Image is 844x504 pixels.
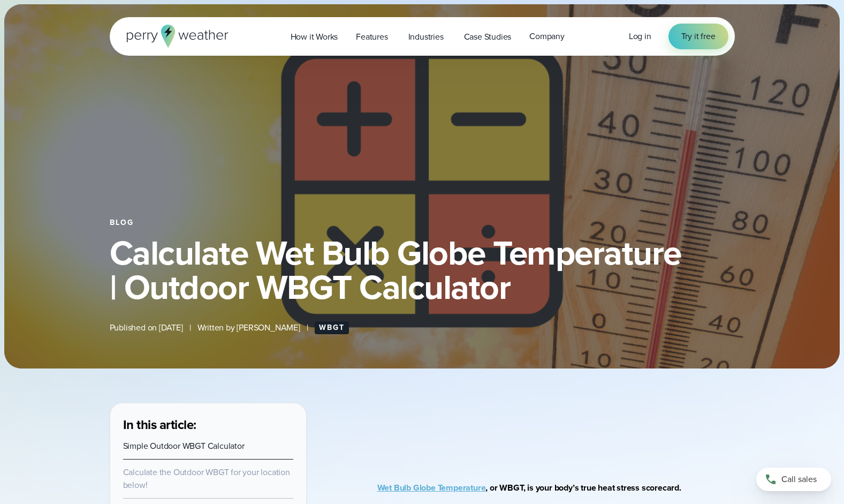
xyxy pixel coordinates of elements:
a: Wet Bulb Globe Temperature [377,482,486,494]
div: Blog [110,219,735,227]
span: Try it free [681,30,716,43]
h3: In this article: [123,416,293,433]
span: Call sales [781,473,817,486]
strong: , or WBGT, is your body’s true heat stress scorecard. [377,482,681,494]
span: Published on [DATE] [110,321,183,334]
a: Try it free [668,24,728,49]
a: Call sales [756,468,831,491]
iframe: WBGT Explained: Listen as we break down all you need to know about WBGT Video [408,403,703,447]
a: Case Studies [455,26,521,48]
a: WBGT [315,321,349,334]
a: Simple Outdoor WBGT Calculator [123,440,245,452]
span: Company [529,30,565,43]
span: Written by [PERSON_NAME] [197,321,300,334]
h1: Calculate Wet Bulb Globe Temperature | Outdoor WBGT Calculator [110,236,735,304]
span: Industries [408,31,444,43]
span: | [307,321,308,334]
a: Calculate the Outdoor WBGT for your location below! [123,466,290,491]
span: | [189,321,191,334]
span: Features [356,31,387,43]
a: How it Works [282,26,347,48]
a: Log in [629,30,651,43]
span: Case Studies [464,31,512,43]
span: How it Works [291,31,338,43]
